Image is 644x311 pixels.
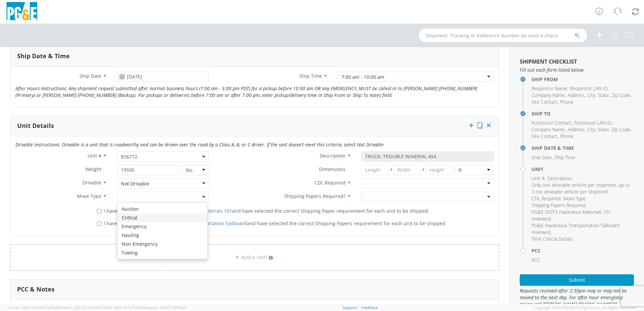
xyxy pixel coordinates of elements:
[563,195,586,202] span: Move Type
[532,85,567,92] span: Requestor Name
[587,92,595,98] span: City
[520,58,577,65] strong: Shipment Checklist
[5,2,39,22] img: pge-logo-06675f144f4cfa6a6814.png
[532,154,553,161] li: ,
[532,92,566,99] li: ,
[421,165,426,175] span: X
[520,67,634,73] span: Fill out each form listed below
[320,152,346,159] span: Description
[342,74,384,80] div: 7:00 am - 10:00 am
[598,126,610,133] li: ,
[612,92,631,98] span: Zip Code
[532,133,558,140] li: ,
[15,85,477,98] i: After Hours Instructions: Any shipment request submitted after normal business hours (7:00 am - 5...
[568,126,586,133] li: ,
[343,305,357,310] a: Support
[315,179,346,186] span: CDL Required
[17,123,54,129] h3: Unit Details
[532,77,634,82] h4: Ship From
[547,175,573,182] li: ,
[532,111,634,116] h4: Ship To
[117,151,209,162] span: B36772
[534,305,636,310] span: Copyright © [DATE]-[DATE] Agistix Inc., All Rights Reserved
[532,209,632,222] li: ,
[612,92,632,99] li: ,
[532,202,585,208] span: Shipping Papers Required
[121,153,205,160] span: B36772
[532,222,619,235] span: PG&E Hazardous Transportation Tailboard reviewed
[532,133,557,139] span: Site Contact
[555,154,575,161] span: Ship Time
[587,126,596,133] li: ,
[587,92,596,99] li: ,
[121,180,149,187] div: Not Drivable
[532,85,568,92] li: ,
[598,92,609,98] span: State
[532,182,632,195] li: ,
[532,195,561,202] li: ,
[598,92,610,99] li: ,
[532,126,565,133] span: Company Name
[97,221,101,226] input: I have reviewed thePG&E's Hazardous Transportation Tailboardand have selected the correct Shippin...
[426,165,453,175] input: Height
[574,119,612,126] span: Possessor LAN ID
[299,73,322,79] span: Ship Time
[17,53,70,60] h3: Ship Date & Time
[532,167,634,172] h4: Unit
[612,126,632,133] li: ,
[10,244,499,271] a: ADD A UNIT
[532,154,552,161] span: Ship Date
[560,133,574,139] span: Phone
[532,209,611,222] span: PG&E DOT's Hazardous Materials 101 reviewed
[118,222,207,231] div: Emergency
[568,92,585,98] span: Address
[532,175,546,182] li: ,
[532,126,566,133] li: ,
[319,166,346,172] span: Dimensions
[532,257,540,263] span: PCC
[389,165,394,175] span: X
[118,248,207,257] div: Towing
[118,231,207,240] div: Hauling
[146,305,187,310] span: master, [DATE] 09:46:25
[560,99,574,105] span: Phone
[77,193,101,199] span: Move Type
[532,92,565,98] span: Company Name
[79,73,101,79] span: Ship Date
[86,166,101,172] span: Weight
[520,287,634,308] span: Requests received after 2:30pm may or may not be moved to the next day. For after hour emergency ...
[17,286,55,293] h3: PCC & Notes
[118,213,207,222] div: Critical
[547,175,572,181] span: Description
[520,274,634,286] button: Submit
[563,195,587,202] li: ,
[532,119,571,126] span: Possessor Contact
[532,182,630,195] span: Only one driveable vehicle per shipment, up to 3 not driveable vehicle per shipment
[612,126,631,133] span: Zip Code
[393,165,421,175] input: Width
[532,195,560,202] span: CDL Required
[587,126,595,133] span: City
[570,85,609,92] li: ,
[15,141,384,148] i: Drivable Instructions: Drivable is a unit that is roadworthy and can be driven over the road by a...
[284,193,346,199] span: Shipping Papers Required?
[361,305,378,310] a: Feedback
[568,92,586,99] li: ,
[568,126,585,133] span: Address
[532,99,557,105] span: Site Contact
[104,208,429,214] span: I have reviewed the and have selected the correct Shipping Paper requirement for each unit to be ...
[532,236,573,242] span: Time Critical Details
[88,152,101,159] span: Unit #
[574,119,613,126] li: ,
[532,99,558,105] li: ,
[532,119,572,126] li: ,
[570,85,608,92] span: Requestor LAN ID
[102,305,187,310] span: Client: 2025.18.0-71d3358
[118,205,207,213] div: Auction
[104,220,447,227] span: I have reviewed the and have selected the correct Shipping Papers requirement for each unit to be...
[532,248,634,253] h4: PCC
[60,305,101,310] span: master, [DATE] 10:47:06
[83,179,101,186] span: Drivable
[8,305,101,310] span: Server: 2025.19.0-d447cefac8f
[532,145,634,150] h4: Ship Date & Time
